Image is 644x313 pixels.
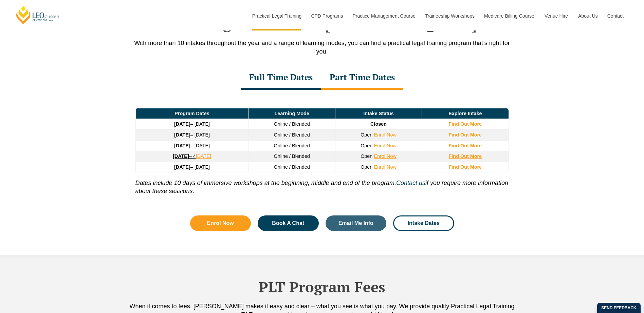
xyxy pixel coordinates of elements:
[326,215,387,231] a: Email Me Info
[393,215,454,231] a: Intake Dates
[449,132,482,138] a: Find Out More
[573,1,602,30] a: About Us
[249,108,335,119] td: Learning Mode
[190,215,251,231] a: Enrol Now
[174,164,190,170] strong: [DATE]
[449,143,482,148] a: Find Out More
[274,164,310,170] span: Online / Blended
[173,153,196,159] a: [DATE]– 4
[174,132,210,138] a: [DATE]– [DATE]
[207,221,234,226] span: Enrol Now
[408,221,440,226] span: Intake Dates
[449,153,482,159] a: Find Out More
[135,172,509,195] p: . if you require more information about these sessions.
[274,143,310,148] span: Online / Blended
[129,278,516,295] h2: PLT Program Fees
[174,121,210,127] a: [DATE]– [DATE]
[374,143,396,148] a: Enrol Now
[129,39,516,56] p: With more than 10 intakes throughout the year and a range of learning modes, you can find a pract...
[361,143,372,148] span: Open
[374,132,396,138] a: Enrol Now
[196,153,211,159] a: [DATE]
[274,153,310,159] span: Online / Blended
[247,1,306,30] a: Practical Legal Training
[15,5,60,25] a: [PERSON_NAME] Centre for Law
[174,121,190,127] strong: [DATE]
[241,66,321,90] div: Full Time Dates
[274,132,310,138] span: Online / Blended
[539,1,573,30] a: Venue Hire
[479,1,539,30] a: Medicare Billing Course
[174,143,210,148] a: [DATE]– [DATE]
[274,121,310,127] span: Online / Blended
[258,215,319,231] a: Book A Chat
[338,221,373,226] span: Email Me Info
[173,153,189,159] strong: [DATE]
[272,221,304,226] span: Book A Chat
[361,153,372,159] span: Open
[348,1,420,30] a: Practice Management Course
[174,132,190,138] strong: [DATE]
[370,121,387,127] span: Closed
[396,180,425,186] a: Contact us
[361,132,372,138] span: Open
[449,164,482,170] a: Find Out More
[129,15,516,32] h2: PLT Program Dates in [GEOGRAPHIC_DATA]
[374,153,396,159] a: Enrol Now
[135,108,249,119] td: Program Dates
[321,66,403,90] div: Part Time Dates
[374,164,396,170] a: Enrol Now
[174,164,210,170] a: [DATE]– [DATE]
[174,143,190,148] strong: [DATE]
[422,108,509,119] td: Explore Intake
[420,1,479,30] a: Traineeship Workshops
[135,180,394,186] i: Dates include 10 days of immersive workshops at the beginning, middle and end of the program
[335,108,422,119] td: Intake Status
[306,1,347,30] a: CPD Programs
[449,121,482,127] a: Find Out More
[361,164,372,170] span: Open
[602,1,629,30] a: Contact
